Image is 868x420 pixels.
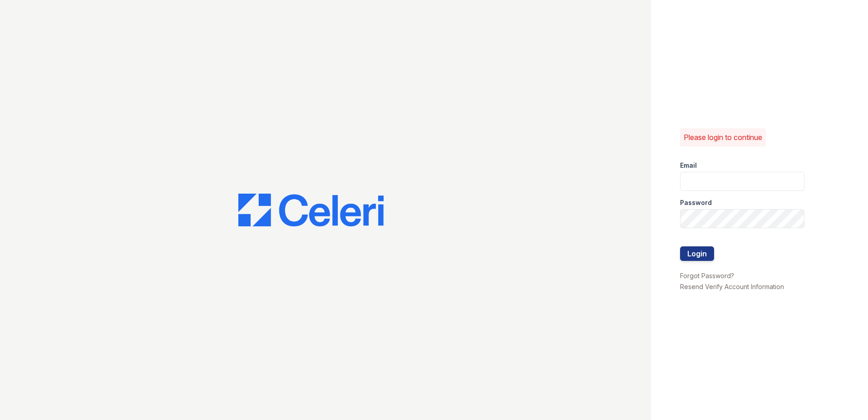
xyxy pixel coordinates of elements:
button: Login [680,246,714,261]
img: CE_Logo_Blue-a8612792a0a2168367f1c8372b55b34899dd931a85d93a1a3d3e32e68fde9ad4.png [238,194,384,226]
p: Please login to continue [684,132,762,143]
a: Resend Verify Account Information [680,283,784,290]
label: Password [680,198,712,207]
a: Forgot Password? [680,272,734,280]
label: Email [680,161,697,170]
